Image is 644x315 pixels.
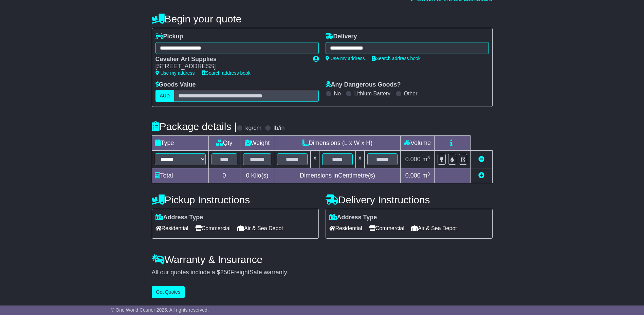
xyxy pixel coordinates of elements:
label: AUD [155,90,174,102]
span: Residential [329,223,362,234]
sup: 3 [427,171,430,177]
a: Use my address [326,56,365,61]
h4: Delivery Instructions [326,194,493,205]
span: m [422,156,430,163]
label: Goods Value [155,81,196,89]
div: Cavalier Art Supplies [155,56,306,63]
label: Address Type [329,214,377,221]
td: Weight [240,136,274,151]
div: [STREET_ADDRESS] [155,63,306,70]
td: Qty [208,136,240,151]
label: Any Dangerous Goods? [326,81,401,89]
span: © One World Courier 2025. All rights reserved. [111,307,209,313]
span: Air & Sea Depot [411,223,457,234]
span: Commercial [369,223,404,234]
label: lb/in [273,125,284,132]
span: m [422,172,430,179]
h4: Warranty & Insurance [152,254,493,265]
button: Get Quotes [152,286,185,298]
span: 250 [220,269,231,276]
label: Address Type [155,214,203,221]
label: No [334,90,341,97]
h4: Begin your quote [152,13,493,24]
span: 0.000 [405,156,421,163]
span: Commercial [195,223,231,234]
td: Total [152,168,208,183]
span: Air & Sea Depot [237,223,283,234]
h4: Package details | [152,121,237,132]
a: Search address book [372,56,421,61]
td: Dimensions (L x W x H) [274,136,401,151]
td: Dimensions in Centimetre(s) [274,168,401,183]
td: Volume [401,136,435,151]
span: Residential [155,223,188,234]
label: Other [404,90,418,97]
a: Remove this item [478,156,484,163]
td: Type [152,136,208,151]
td: Kilo(s) [240,168,274,183]
span: 0 [246,172,249,179]
a: Search address book [202,70,251,76]
sup: 3 [427,155,430,160]
label: Lithium Battery [354,90,390,97]
label: Pickup [155,33,183,40]
div: All our quotes include a $ FreightSafe warranty. [152,269,493,276]
a: Use my address [155,70,195,76]
label: kg/cm [245,125,261,132]
td: x [311,151,319,168]
a: Add new item [478,172,484,179]
label: Delivery [326,33,357,40]
td: 0 [208,168,240,183]
span: 0.000 [405,172,421,179]
td: x [355,151,364,168]
h4: Pickup Instructions [152,194,319,205]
